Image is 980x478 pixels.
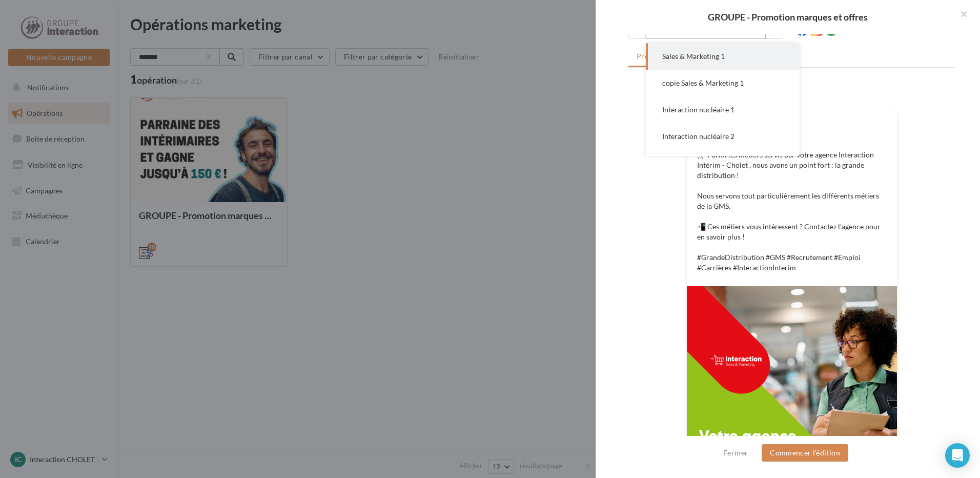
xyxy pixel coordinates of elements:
div: Open Intercom Messenger [945,443,970,468]
button: Commencer l'édition [762,444,848,462]
button: Fermer [719,447,752,459]
button: Interaction nucléaire 1 [646,96,800,123]
button: Interaction nucléaire 2 [646,123,800,150]
button: Sales & Marketing 1 [646,43,800,70]
span: Sales & Marketing 1 [662,52,725,61]
span: Interaction nucléaire 1 [662,105,734,114]
div: GROUPE - Promotion marques et offres [612,12,964,22]
span: Interaction nucléaire 2 [662,132,734,141]
p: 🛒 Parmi les métiers servis par votre agence Interaction Intérim - Cholet , nous avons un point fo... [697,150,887,273]
span: copie Sales & Marketing 1 [662,78,744,87]
button: copie Sales & Marketing 1 [646,70,800,96]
